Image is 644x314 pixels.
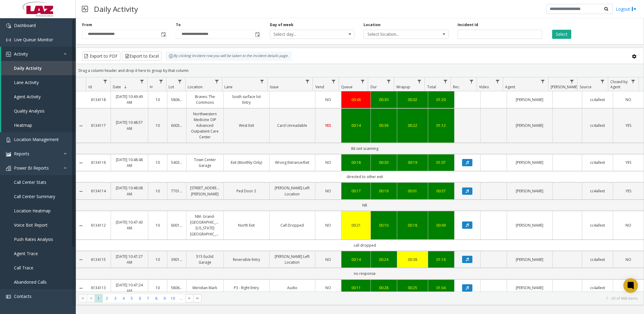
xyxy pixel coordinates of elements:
span: YES [626,123,631,128]
a: 10 [152,160,163,165]
span: Closed by Agent [610,79,628,89]
span: Wrapup [396,84,410,89]
span: Contacts [14,293,32,299]
span: Page 2 [103,294,111,302]
a: [DATE] 10:48:57 AM [115,120,144,131]
span: Queue [341,84,353,89]
a: 01:04 [432,285,451,291]
a: 10 [152,188,163,194]
a: Call Dropped [273,222,311,228]
div: 00:36 [374,123,393,128]
a: Total Filter Menu [441,77,449,86]
img: 'icon' [6,166,11,171]
a: 580619 [171,285,183,291]
a: 10 [152,123,163,128]
a: Date Filter Menu [138,77,146,86]
a: Vend Filter Menu [329,77,337,86]
img: infoIcon.svg [169,54,173,59]
td: directed to other exit [86,171,644,182]
a: Location Filter Menu [213,77,221,86]
a: Collapse Details [76,286,86,291]
span: [PERSON_NAME] [551,84,578,89]
span: Daily Activity [14,65,42,71]
span: Rec. [453,84,460,89]
a: 00:18 [345,160,367,165]
a: Dur Filter Menu [384,77,393,86]
img: 'icon' [6,23,11,28]
a: 00:24 [374,257,393,262]
div: 00:48 [345,97,367,103]
a: 01:07 [432,160,451,165]
span: Live Queue Monitor [14,37,53,42]
a: 00:37 [432,188,451,194]
a: 01:12 [432,123,451,128]
a: 00:49 [432,222,451,228]
a: [PERSON_NAME] [511,257,549,262]
a: Heatmap [1,118,76,132]
a: Lane Activity [1,75,76,89]
a: 10 [152,222,163,228]
div: Data table [76,77,644,291]
a: 6134118 [90,97,107,103]
a: NM- Grand-[GEOGRAPHIC_DATA]-[US_STATE][GEOGRAPHIC_DATA] [190,214,220,237]
span: Vend [315,84,324,89]
a: 01:16 [432,257,451,262]
a: Daily Activity [1,61,76,75]
a: Issue Filter Menu [303,77,311,86]
button: Export to PDF [82,52,120,61]
div: 00:02 [401,97,424,103]
a: NO [617,97,640,103]
a: YES [617,160,640,165]
span: Issue [270,84,279,89]
a: [DATE] 10:49:49 AM [115,94,144,105]
a: Quality Analysis [1,104,76,118]
a: Video Filter Menu [493,77,501,86]
div: 00:30 [374,160,393,165]
a: NO [319,160,338,165]
label: Location [364,22,381,28]
div: 00:28 [374,285,393,291]
a: 10 [152,285,163,291]
a: cc4allext [586,257,609,262]
span: Toggle popup [254,30,260,39]
a: 6134116 [90,160,107,165]
span: NO [325,97,331,102]
span: Reports [14,151,29,157]
span: Dashboard [14,22,36,28]
a: 6134115 [90,257,107,262]
span: Voice Bot Report [14,222,48,228]
a: 01:20 [432,97,451,103]
a: 540339 [171,160,183,165]
span: Date [113,84,121,89]
a: Source Filter Menu [599,77,607,86]
a: 00:19 [374,188,393,194]
a: Wrong Entrance/Exit [273,160,311,165]
a: P3 - Right Entry [227,285,266,291]
a: 00:38 [401,257,424,262]
a: 00:19 [401,160,424,165]
div: 00:25 [401,285,424,291]
a: [PERSON_NAME] [511,222,549,228]
span: Power BI Reports [14,165,49,171]
a: YES [617,188,640,194]
a: NO [319,188,338,194]
h3: Daily Activity [91,2,141,16]
td: NR [86,200,644,211]
img: 'icon' [6,52,11,57]
span: Lane [224,84,233,89]
a: Rec. Filter Menu [467,77,475,86]
a: 00:22 [401,123,424,128]
span: YES [325,123,331,128]
span: Page 6 [136,294,144,302]
a: H Filter Menu [157,77,165,86]
a: NO [617,285,640,291]
a: 00:11 [345,285,367,291]
a: Braves: The Commons [190,94,220,105]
